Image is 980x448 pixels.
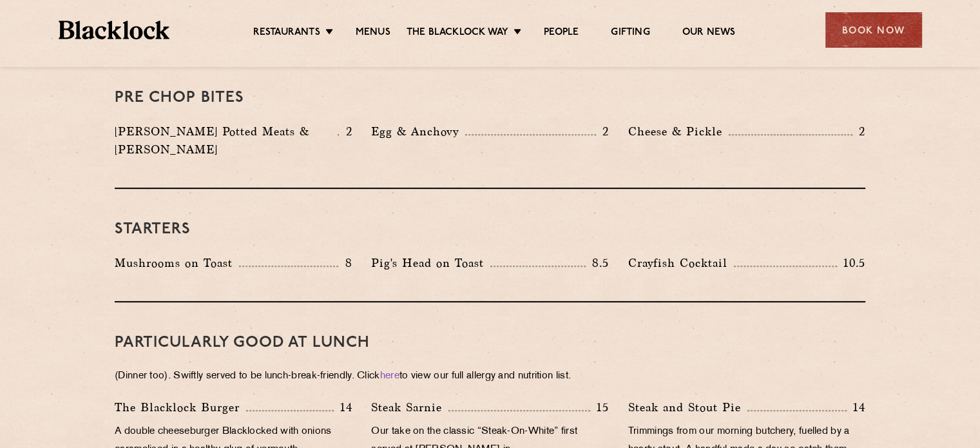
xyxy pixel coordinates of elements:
p: 2 [339,123,352,140]
p: 8 [338,255,352,271]
p: 14 [334,399,352,416]
p: Crayfish Cocktail [628,254,734,272]
a: here [380,371,399,381]
p: 2 [852,123,865,140]
p: Pig's Head on Toast [371,254,490,272]
a: Gifting [611,26,649,41]
p: 15 [590,399,609,416]
p: Egg & Anchovy [371,122,465,141]
p: 8.5 [586,255,609,271]
p: [PERSON_NAME] Potted Meats & [PERSON_NAME] [115,122,338,159]
a: Menus [356,26,390,41]
p: Cheese & Pickle [628,122,729,141]
a: Restaurants [253,26,320,41]
p: Mushrooms on Toast [115,254,239,272]
p: 2 [596,123,609,140]
p: 14 [847,399,865,416]
p: (Dinner too). Swiftly served to be lunch-break-friendly. Click to view our full allergy and nutri... [115,367,865,385]
p: 10.5 [837,255,865,271]
p: Steak Sarnie [371,398,448,416]
h3: PARTICULARLY GOOD AT LUNCH [115,335,865,351]
h3: Starters [115,221,865,238]
div: Book Now [825,12,922,48]
a: The Blacklock Way [407,26,508,41]
p: The Blacklock Burger [115,398,246,416]
a: Our News [682,26,736,41]
p: Steak and Stout Pie [628,398,747,416]
a: People [544,26,579,41]
img: BL_Textured_Logo-footer-cropped.svg [59,21,170,39]
h3: Pre Chop Bites [115,90,865,106]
